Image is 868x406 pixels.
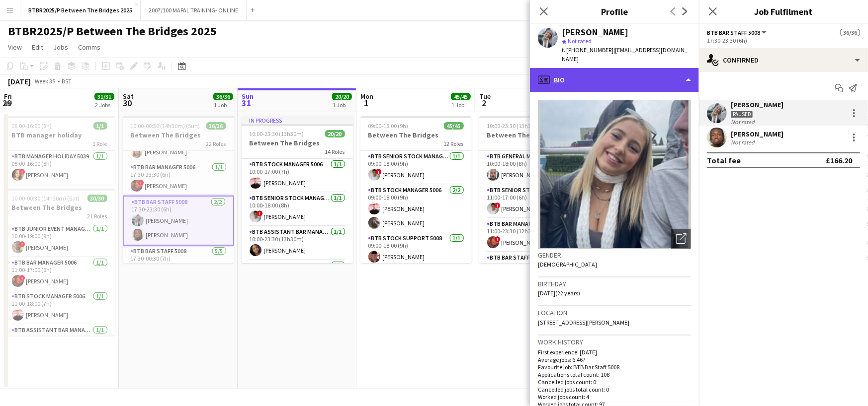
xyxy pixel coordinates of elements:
[93,140,107,147] span: 1 Role
[20,0,141,20] button: BTBR2025/P Between The Bridges 2025
[62,77,72,85] div: BST
[257,210,263,216] span: !
[332,93,352,100] span: 20/20
[707,155,741,165] div: Total fee
[538,251,691,260] h3: Gender
[699,5,868,18] h3: Job Fulfilment
[87,212,107,220] span: 21 Roles
[2,97,12,109] span: 29
[360,185,472,233] app-card-role: BTB Stock Manager 50062/209:00-18:00 (9h)[PERSON_NAME][PERSON_NAME]
[530,68,699,92] div: Bio
[451,93,471,100] span: 45/45
[242,92,254,101] span: Sun
[707,29,760,36] span: BTB Bar Staff 5008
[538,338,691,346] h3: Work history
[93,122,107,130] span: 1/1
[538,378,691,386] p: Cancelled jobs count: 0
[360,233,472,267] app-card-role: BTB Stock support 50081/109:00-18:00 (9h)[PERSON_NAME]
[4,291,115,325] app-card-role: BTB Stock Manager 50061/111:00-18:00 (7h)[PERSON_NAME]
[538,386,691,393] p: Cancelled jobs total count: 0
[87,195,107,202] span: 30/30
[4,131,115,139] h3: BTB manager holiday
[250,130,304,137] span: 10:00-23:30 (13h30m)
[538,348,691,356] p: First experience: [DATE]
[568,37,592,45] span: Not rated
[479,252,591,286] app-card-role: BTB Bar Staff 50081/111:30-17:30 (6h)
[19,241,25,247] span: !
[123,196,234,246] app-card-role: BTB Bar Staff 50082/217:30-23:30 (6h)[PERSON_NAME][PERSON_NAME]
[538,319,629,326] span: [STREET_ADDRESS][PERSON_NAME]
[731,100,783,109] div: [PERSON_NAME]
[707,29,768,36] button: BTB Bar Staff 5008
[123,246,234,337] app-card-role: BTB Bar Staff 50085/517:30-00:30 (7h)
[538,363,691,371] p: Favourite job: BTB Bar Staff 5008
[487,122,542,130] span: 10:00-23:30 (13h30m)
[19,169,25,175] span: !
[242,159,353,193] app-card-role: BTB Stock Manager 50061/110:00-17:00 (7h)[PERSON_NAME]
[359,97,373,109] span: 1
[538,356,691,363] p: Average jobs: 6.467
[530,5,699,18] h3: Profile
[538,371,691,378] p: Applications total count: 108
[32,43,43,52] span: Edit
[74,41,104,54] a: Comms
[78,43,100,52] span: Comms
[4,116,115,185] div: 08:00-16:00 (8h)1/1BTB manager holiday1 RoleBTB Manager Holiday 50391/108:00-16:00 (8h)![PERSON_N...
[444,122,464,130] span: 45/45
[4,92,12,101] span: Fri
[479,92,491,101] span: Tue
[4,257,115,291] app-card-role: BTB Bar Manager 50061/111:00-17:00 (6h)![PERSON_NAME]
[94,93,114,100] span: 31/31
[731,130,783,138] div: [PERSON_NAME]
[242,138,353,147] h3: Between The Bridges
[495,203,501,208] span: !
[4,189,115,336] app-job-card: 10:00-00:30 (14h30m) (Sat)30/30Between The Bridges21 RolesBTB Junior Event Manager 50391/110:00-1...
[213,93,233,100] span: 36/36
[479,116,591,263] app-job-card: 10:00-23:30 (13h30m)13/13Between The Bridges13 RolesBTB General Manager 50391/110:00-18:00 (8h)[P...
[240,97,254,109] span: 31
[731,111,753,118] div: Paused
[242,116,353,124] div: In progress
[19,275,25,281] span: !
[123,131,234,139] h3: Between The Bridges
[360,151,472,185] app-card-role: BTB Senior Stock Manager 50061/109:00-18:00 (9h)![PERSON_NAME]
[206,122,226,130] span: 36/36
[242,116,353,263] app-job-card: In progress10:00-23:30 (13h30m)20/20Between The Bridges14 RolesBTB Stock Manager 50061/110:00-17:...
[479,218,591,252] app-card-role: BTB Bar Manager 50061/111:00-23:30 (12h30m)![PERSON_NAME]
[12,195,80,202] span: 10:00-00:30 (14h30m) (Sat)
[731,118,757,126] div: Not rated
[360,131,472,139] h3: Between The Bridges
[8,43,22,52] span: View
[495,236,501,242] span: !
[538,393,691,401] p: Worked jobs count: 4
[478,97,491,109] span: 2
[4,151,115,185] app-card-role: BTB Manager Holiday 50391/108:00-16:00 (8h)![PERSON_NAME]
[53,43,68,52] span: Jobs
[49,41,72,54] a: Jobs
[538,289,580,297] span: [DATE] (22 years)
[562,46,613,54] span: t. [PHONE_NUMBER]
[699,48,868,72] div: Confirmed
[731,138,757,146] div: Not rated
[840,29,860,36] span: 36/36
[538,261,597,268] span: [DEMOGRAPHIC_DATA]
[8,24,217,39] h1: BTBR2025/P Between The Bridges 2025
[4,203,115,212] h3: Between The Bridges
[123,116,234,263] app-job-card: 10:00-00:30 (14h30m) (Sun)36/36Between The Bridges22 Roles[PERSON_NAME]BTB Host 50081/117:30-21:3...
[242,226,353,260] app-card-role: BTB Assistant Bar Manager 50061/110:00-23:30 (13h30m)[PERSON_NAME]
[538,308,691,317] h3: Location
[538,279,691,288] h3: Birthday
[360,92,373,101] span: Mon
[214,101,233,109] div: 1 Job
[141,0,247,20] button: 2007/100 MAPAL TRAINING- ONLINE
[28,41,47,54] a: Edit
[360,116,472,263] app-job-card: 09:00-18:00 (9h)45/45Between The Bridges12 RolesBTB Senior Stock Manager 50061/109:00-18:00 (9h)!...
[562,46,688,63] span: | [EMAIL_ADDRESS][DOMAIN_NAME]
[333,101,351,109] div: 1 Job
[121,97,134,109] span: 30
